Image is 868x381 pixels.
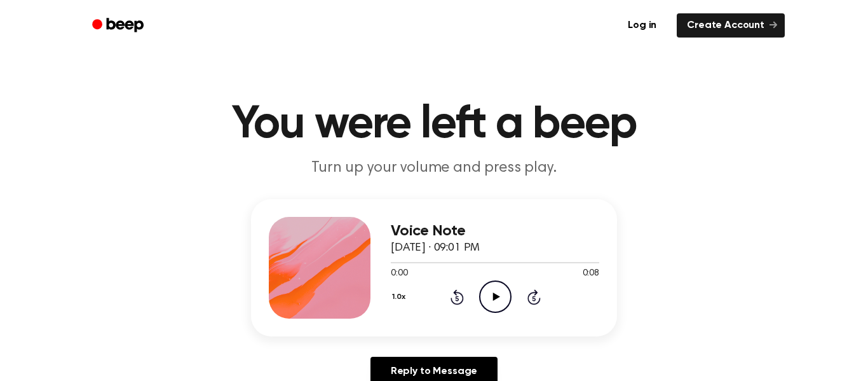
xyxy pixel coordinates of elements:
span: 0:08 [583,267,599,281]
h3: Voice Note [391,223,599,240]
a: Create Account [677,13,785,38]
span: 0:00 [391,267,407,281]
a: Beep [83,13,155,38]
h1: You were left a beep [109,102,759,148]
a: Log in [615,11,669,40]
p: Turn up your volume and press play. [190,158,678,179]
button: 1.0x [391,286,410,308]
span: [DATE] · 09:01 PM [391,242,480,254]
